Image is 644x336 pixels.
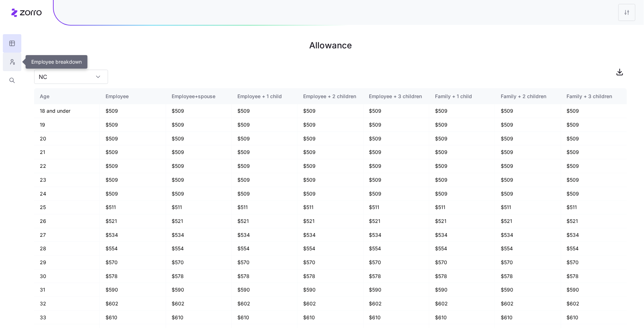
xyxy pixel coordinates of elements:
[429,242,495,256] td: $554
[100,256,166,270] td: $570
[495,145,561,159] td: $509
[232,270,297,283] td: $578
[34,60,47,68] label: State
[100,297,166,311] td: $602
[34,201,100,214] td: 25
[561,297,627,311] td: $602
[172,92,226,100] div: Employee+spouse
[561,201,627,214] td: $511
[166,201,232,214] td: $511
[364,214,429,228] td: $521
[106,92,160,100] div: Employee
[435,92,489,100] div: Family + 1 child
[166,283,232,297] td: $590
[34,256,100,270] td: 29
[100,201,166,214] td: $511
[34,283,100,297] td: 31
[561,228,627,242] td: $534
[34,297,100,311] td: 32
[34,104,100,118] td: 18 and under
[364,311,429,325] td: $610
[166,242,232,256] td: $554
[34,214,100,228] td: 26
[495,228,561,242] td: $534
[495,159,561,173] td: $509
[297,159,363,173] td: $509
[100,242,166,256] td: $554
[232,187,297,201] td: $509
[561,132,627,146] td: $509
[429,270,495,283] td: $578
[429,104,495,118] td: $509
[100,228,166,242] td: $534
[166,187,232,201] td: $509
[100,311,166,325] td: $610
[166,104,232,118] td: $509
[232,297,297,311] td: $602
[364,104,429,118] td: $509
[364,256,429,270] td: $570
[495,173,561,187] td: $509
[495,118,561,132] td: $509
[297,132,363,146] td: $509
[100,104,166,118] td: $509
[495,242,561,256] td: $554
[561,311,627,325] td: $610
[364,242,429,256] td: $554
[364,270,429,283] td: $578
[495,297,561,311] td: $602
[561,256,627,270] td: $570
[297,145,363,159] td: $509
[495,132,561,146] td: $509
[40,92,94,100] div: Age
[561,283,627,297] td: $590
[429,256,495,270] td: $570
[100,118,166,132] td: $509
[364,159,429,173] td: $509
[232,118,297,132] td: $509
[297,104,363,118] td: $509
[561,173,627,187] td: $509
[100,283,166,297] td: $590
[495,214,561,228] td: $521
[561,145,627,159] td: $509
[561,118,627,132] td: $509
[34,173,100,187] td: 23
[364,297,429,311] td: $602
[166,145,232,159] td: $509
[364,173,429,187] td: $509
[232,311,297,325] td: $610
[100,270,166,283] td: $578
[495,187,561,201] td: $509
[232,173,297,187] td: $509
[100,132,166,146] td: $509
[34,187,100,201] td: 24
[232,145,297,159] td: $509
[495,104,561,118] td: $509
[561,187,627,201] td: $509
[495,283,561,297] td: $590
[429,201,495,214] td: $511
[100,214,166,228] td: $521
[100,173,166,187] td: $509
[34,242,100,256] td: 28
[232,159,297,173] td: $509
[166,118,232,132] td: $509
[34,132,100,146] td: 20
[429,311,495,325] td: $610
[561,214,627,228] td: $521
[297,242,363,256] td: $554
[34,145,100,159] td: 21
[429,159,495,173] td: $509
[232,214,297,228] td: $521
[364,228,429,242] td: $534
[166,159,232,173] td: $509
[34,118,100,132] td: 19
[429,118,495,132] td: $509
[297,173,363,187] td: $509
[364,118,429,132] td: $509
[429,228,495,242] td: $534
[495,311,561,325] td: $610
[232,201,297,214] td: $511
[429,132,495,146] td: $509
